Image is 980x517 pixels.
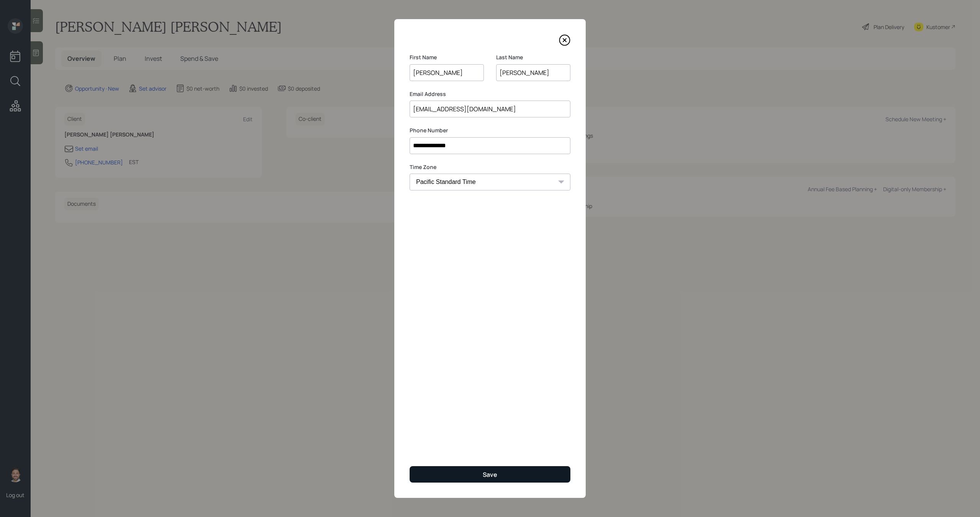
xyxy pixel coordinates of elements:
[410,54,484,61] label: First Name
[496,54,570,61] label: Last Name
[410,90,570,98] label: Email Address
[410,466,570,483] button: Save
[410,127,570,134] label: Phone Number
[410,163,570,171] label: Time Zone
[483,470,497,479] div: Save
